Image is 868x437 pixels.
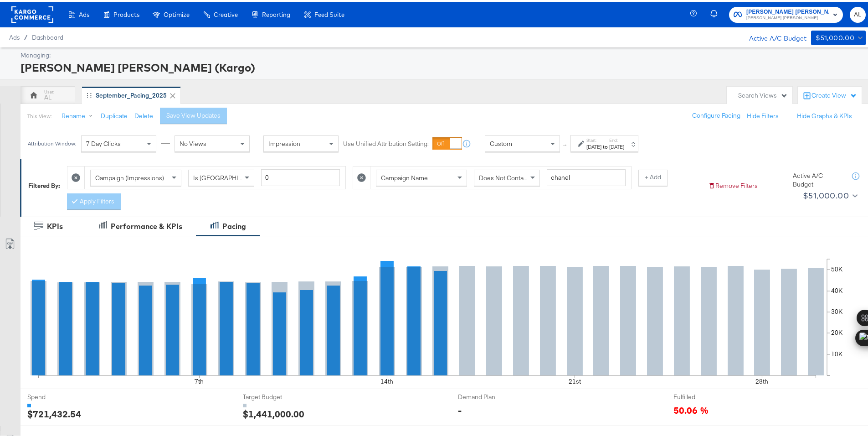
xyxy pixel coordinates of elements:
text: 21st [569,375,581,384]
text: 40K [831,285,843,293]
div: Performance & KPIs [111,219,182,230]
strong: to [601,141,609,148]
button: Duplicate [101,110,128,119]
text: 30K [831,306,843,314]
text: 14th [380,375,393,384]
span: No Views [180,138,206,146]
div: KPIs [47,219,63,230]
label: End: [609,135,624,141]
span: [PERSON_NAME] [PERSON_NAME] (Kargo) [746,5,829,15]
span: Is [GEOGRAPHIC_DATA] [193,172,263,180]
button: Rename [55,106,103,123]
div: $51,000.00 [803,187,849,201]
button: Delete [134,110,153,119]
span: 7 Day Clicks [86,138,121,146]
div: [DATE] [609,141,624,149]
button: $51,000.00 [799,187,859,201]
button: + Add [638,168,668,184]
span: 50.06 % [673,402,709,414]
span: Spend [27,391,96,400]
div: $721,432.54 [27,406,81,419]
button: $51,000.00 [811,29,866,43]
span: AL [853,8,862,18]
span: ↑ [561,142,570,145]
button: Hide Filters [747,110,779,119]
span: Optimize [164,9,190,16]
span: Creative [214,9,238,16]
span: [PERSON_NAME] [PERSON_NAME] [746,13,829,20]
span: Custom [490,138,512,146]
button: Hide Graphs & KPIs [797,110,852,119]
div: AL [44,91,51,100]
div: - [458,402,462,415]
label: Start: [586,135,601,141]
div: Active A/C Budget [740,29,806,42]
div: Attribution Window: [27,139,77,145]
a: Dashboard [32,32,63,39]
div: This View: [27,111,51,118]
div: [DATE] [586,141,601,149]
span: / [20,32,32,39]
span: Products [113,9,139,16]
span: Campaign (Impressions) [95,172,164,180]
button: AL [850,5,866,21]
button: [PERSON_NAME] [PERSON_NAME] (Kargo)[PERSON_NAME] [PERSON_NAME] [729,5,843,21]
label: Use Unified Attribution Setting: [343,138,429,146]
div: Search Views [738,89,788,98]
text: 28th [755,375,768,384]
span: Demand Plan [458,391,526,400]
text: 10K [831,348,843,356]
span: Does Not Contain [479,172,529,180]
input: Enter a number [261,167,340,184]
div: [PERSON_NAME] [PERSON_NAME] (Kargo) [21,58,863,73]
div: Managing: [21,49,863,58]
button: Configure Pacing [686,106,747,122]
span: Target Budget [243,391,311,400]
span: Impression [268,138,300,146]
div: September_Pacing_2025 [96,89,167,98]
div: Drag to reorder tab [87,91,92,96]
span: Reporting [262,9,290,16]
div: Create View [812,89,857,99]
span: Ads [79,9,89,16]
button: Remove Filters [708,180,758,188]
span: Feed Suite [314,9,344,16]
span: Campaign Name [381,172,428,180]
input: Enter a search term [547,167,626,184]
div: Pacing [222,219,246,230]
text: 50K [831,263,843,271]
div: Filtered By: [28,180,60,188]
span: Ads [9,32,20,39]
div: Active A/C Budget [793,170,843,187]
text: 20K [831,327,843,335]
div: $51,000.00 [816,31,854,42]
text: 7th [195,375,204,384]
span: Fulfilled [673,391,742,400]
div: $1,441,000.00 [243,406,304,419]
